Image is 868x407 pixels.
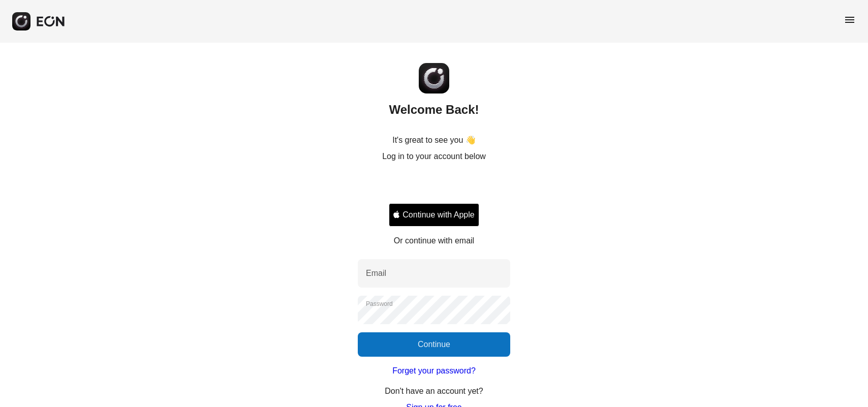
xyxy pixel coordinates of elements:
[366,267,386,279] label: Email
[358,332,510,357] button: Continue
[389,102,479,118] h2: Welcome Back!
[382,150,486,163] p: Log in to your account below
[844,14,856,26] span: menu
[389,203,479,227] button: Signin with apple ID
[392,134,476,146] p: It's great to see you 👋
[366,300,393,308] label: Password
[385,385,483,397] p: Don't have an account yet?
[392,365,476,377] a: Forget your password?
[394,235,474,247] p: Or continue with email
